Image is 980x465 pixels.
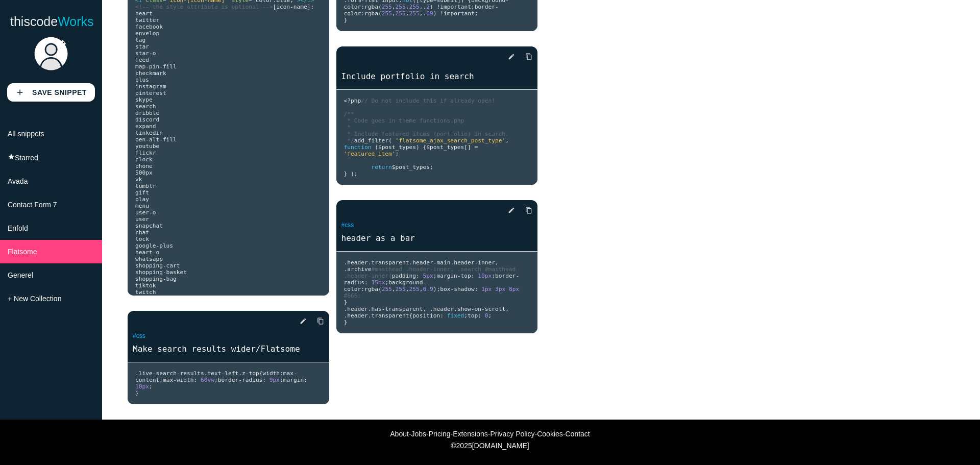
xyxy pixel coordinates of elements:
span: /** * Code goes in theme functions.php * * Include featured items (portfolio) in search. */ [344,111,509,144]
span: <? [344,97,351,104]
span: ; [214,377,218,383]
span: Starred [15,154,38,162]
span: ) [430,4,433,10]
span: 0.9 [423,286,433,292]
span: header [347,306,367,312]
span: ); [351,170,357,177]
span: Contact Form 7 [8,201,57,209]
span: ; [149,383,153,390]
span: color [344,4,361,10]
span: , [423,306,426,312]
span: 255 [382,10,392,17]
span: $post_types [378,144,416,151]
span: - [246,370,249,377]
span: 10px [478,273,492,279]
span: width [177,377,194,383]
span: - [433,259,437,266]
span: , [392,10,396,17]
span: 3px [495,286,505,292]
span: top [468,312,478,319]
span: top [461,273,471,279]
span: search [156,370,176,377]
span: + New Collection [8,295,61,303]
span: function [344,144,372,151]
span: results [180,370,204,377]
span: color [344,10,361,17]
div: © [DOMAIN_NAME] [163,442,817,450]
span: } [344,299,348,306]
span: [] [464,144,471,151]
span: ; [475,10,478,17]
span: <!-- the style attribute is optional --> [135,4,273,10]
span: ,. [420,10,426,17]
span: border [218,377,238,383]
span: box [440,286,450,292]
span: : [194,377,198,383]
span: . [135,370,139,377]
span: on [475,306,481,312]
span: . [368,259,372,266]
span: - [423,279,426,286]
span: 09 [426,10,433,17]
span: rgba [364,286,378,292]
span: ! [437,4,440,10]
span: - [450,286,454,292]
span: - [293,370,297,377]
span: , [392,286,396,292]
span: ( [378,10,382,17]
span: ) [433,10,437,17]
span: #666; [344,292,361,299]
span: radius [242,377,262,383]
span: 8px [509,286,519,292]
span: : [440,312,444,319]
span: top [249,370,259,377]
span: max [163,377,173,383]
span: - [238,377,242,383]
span: php [351,97,361,104]
span: margin [436,273,457,279]
a: Cookies [537,430,563,438]
a: Pricing [429,430,451,438]
span: ,. [420,4,426,10]
a: Extensions [453,430,487,438]
span: border [495,273,516,279]
span: scroll [485,306,505,312]
span: shadow [454,286,474,292]
span: add_filter [354,137,388,144]
span: , [392,4,396,10]
span: color [344,286,361,292]
span: ; [464,312,468,319]
span: All snippets [8,130,44,138]
span: transparent [371,312,409,319]
span: - [516,273,519,279]
a: Contact [565,430,590,438]
span: , [406,10,409,17]
span: - [177,370,180,377]
span: ; [396,151,399,157]
span: ); [433,286,440,292]
span: margin [283,377,304,383]
span: left [225,370,238,377]
span: - [173,377,177,383]
a: edit [500,201,515,219]
span: [icon-name]: heart twitter facebook envelop tag star star-o feed map-pin-fill checkmark plus inst... [135,4,314,342]
span: 60vw [201,377,214,383]
a: Jobs [411,430,427,438]
span: 9px [269,377,280,383]
span: header [454,259,474,266]
span: // Do not include this if already open! [361,97,495,104]
span: text [208,370,222,377]
a: Include portfolio in search [336,70,538,82]
span: . [454,306,457,312]
span: 'featured_item' [344,151,396,157]
span: ; [492,273,495,279]
span: } [344,319,348,326]
span: , [495,259,499,266]
a: edit [291,312,307,330]
span: : [475,286,478,292]
span: position [412,312,440,319]
span: { [409,312,413,319]
a: #css [341,222,354,229]
span: 255 [409,10,420,17]
span: : [471,273,475,279]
